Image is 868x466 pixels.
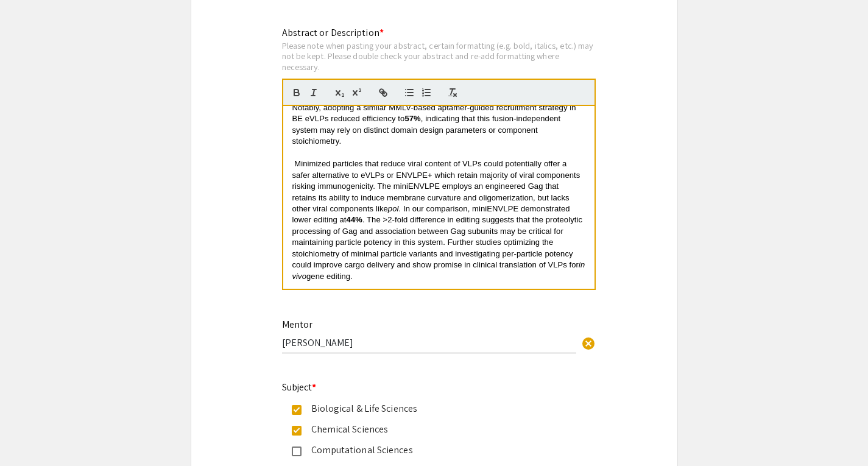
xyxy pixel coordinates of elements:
div: Please note when pasting your abstract, certain formatting (e.g. bold, italics, etc.) may not be ... [282,40,596,72]
mat-label: Abstract or Description [282,26,384,39]
em: pol [388,204,399,213]
div: Biological & Life Sciences [302,401,557,416]
span: , indicating that this fusion-independent system may rely on distinct domain design parameters or... [292,114,563,146]
mat-label: Mentor [282,318,312,331]
span: . The >2-fold difference in editing suggests that the proteolytic processing of Gag and associati... [292,215,585,269]
strong: 44% [347,215,362,224]
iframe: Chat [9,411,52,457]
span: gene editing. [306,272,353,281]
button: Clear [576,330,601,355]
span: cancel [581,336,596,351]
div: Computational Sciences [302,443,557,457]
span: Minimized particles that reduce viral content of VLPs could potentially offer a safer alternative... [292,159,583,213]
mat-label: Subject [282,381,317,394]
strong: 57% [404,114,420,123]
div: Chemical Sciences [302,422,557,437]
span: . In our comparison, miniENVLPE demonstrated lower editing at [292,204,573,224]
em: in vivo [292,260,588,280]
input: Type Here [282,336,576,349]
